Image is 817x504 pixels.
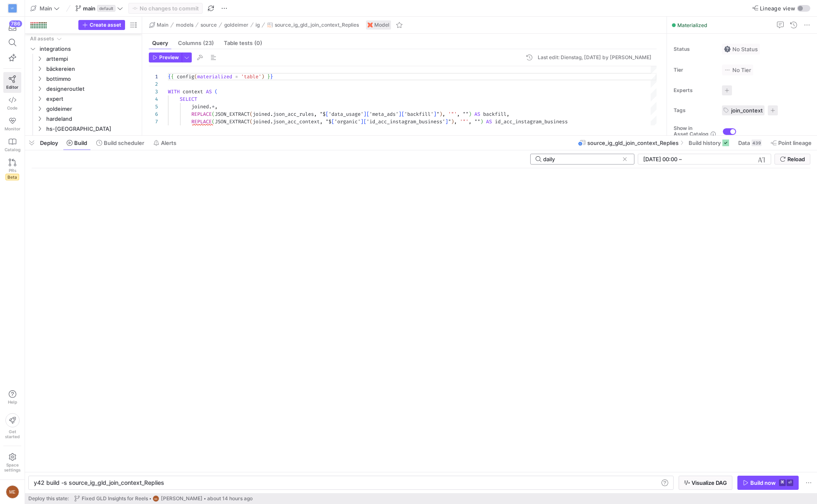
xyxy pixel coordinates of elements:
span: , [314,111,317,117]
span: Create asset [90,22,121,28]
button: ig [253,20,262,30]
button: source [198,20,219,30]
img: undefined [368,22,373,27]
span: { [171,73,174,80]
kbd: ⌘ [779,479,786,486]
button: models [174,20,195,30]
span: ) [480,118,483,125]
div: Press SPACE to select this row. [28,124,138,134]
button: 786 [3,20,21,35]
span: joined [253,111,270,117]
span: PRs [9,168,16,173]
a: Monitor [3,114,21,135]
a: Spacesettings [3,449,21,476]
span: Catalog [5,147,20,152]
span: JSON_EXTRACT [215,118,250,125]
div: VF [8,4,17,12]
span: id_acc_instagram_business [495,118,568,125]
span: ) [451,118,454,125]
span: [ [331,118,334,125]
span: bottimmo [46,74,137,84]
img: No tier [724,67,731,73]
div: Press SPACE to select this row. [28,104,138,114]
span: AS [474,111,480,117]
span: [ [363,118,366,125]
button: Build scheduler [93,136,148,150]
span: Tags [674,107,715,113]
span: Main [40,5,52,12]
span: . [209,103,212,110]
span: Editor [6,85,18,90]
div: 786 [9,20,22,27]
span: ( [250,111,253,117]
span: source_ig_gld_join_context_Replies [587,140,679,146]
span: ( [194,73,197,80]
div: 1 [149,73,158,80]
span: , [457,111,460,117]
span: ) [469,111,471,117]
span: [ [401,111,404,117]
span: Beta [5,174,19,180]
span: goldeimer [224,22,248,28]
input: Start datetime [643,156,677,162]
span: ig [256,22,260,28]
span: backfill [483,111,506,117]
div: Press SPACE to select this row. [28,44,138,54]
span: AS [206,88,212,95]
span: " [448,118,451,125]
span: Build scheduler [104,140,144,146]
span: integrations [40,44,137,54]
span: 'id_acc_instagram_business' [366,118,445,125]
span: AS [486,118,492,125]
input: Search Builds [543,156,619,162]
span: designeroutlet [46,84,137,94]
div: 6 [149,110,158,118]
span: ) [439,111,442,117]
span: Preview [159,55,179,60]
span: , [506,111,509,117]
span: (0) [254,40,262,46]
span: ) [261,73,264,80]
span: '"' [448,111,457,117]
button: ME [3,483,21,501]
div: 7 [149,118,158,125]
div: 4 [149,95,158,103]
span: ] [361,118,363,125]
span: 'backfill' [404,111,434,117]
span: [PERSON_NAME] [161,496,203,502]
span: 'table' [241,73,261,80]
span: " [436,111,439,117]
span: 'data_usage' [328,111,363,117]
span: No Tier [724,67,751,73]
img: logo.gif [415,316,427,328]
span: "$ [326,118,331,125]
span: config [177,73,194,80]
span: ] [434,111,436,117]
span: Status [674,46,715,52]
span: Experts [674,87,715,93]
span: } [270,73,273,80]
a: Editor [3,72,21,93]
span: – [679,156,682,162]
span: "" [463,111,469,117]
span: Columns [178,40,214,46]
span: ] [398,111,401,117]
button: maindefault [73,3,125,14]
span: Point lineage [778,140,812,146]
span: Show in Asset Catalog [674,125,709,137]
button: Point lineage [767,136,815,150]
span: models [176,22,193,28]
span: default [97,5,115,12]
span: Model [374,22,389,28]
div: Press SPACE to select this row. [28,94,138,104]
span: { [168,73,171,80]
button: Getstarted [3,410,21,442]
span: '"' [460,118,469,125]
div: Press SPACE to select this row. [28,34,138,44]
button: Help [3,387,21,408]
span: [ [326,111,328,117]
button: Create asset [78,20,125,30]
span: JSON_EXTRACT [215,111,250,117]
div: Press SPACE to select this row. [28,74,138,84]
kbd: ⏎ [787,479,793,486]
